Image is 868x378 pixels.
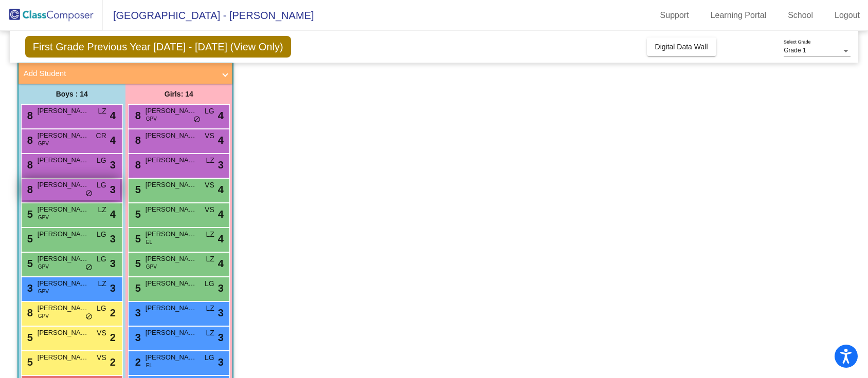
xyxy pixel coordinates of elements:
span: [PERSON_NAME] [146,130,197,141]
span: LG [205,106,214,117]
span: 3 [110,280,116,296]
span: VS [97,352,106,363]
a: School [780,7,821,24]
span: LG [97,229,106,240]
span: 4 [110,133,116,148]
span: GPV [38,214,49,221]
span: 4 [218,206,224,222]
span: GPV [146,115,157,123]
span: 5 [133,209,141,220]
button: Digital Data Wall [647,37,716,56]
span: [PERSON_NAME] [38,352,89,363]
div: Boys : 14 [19,84,125,104]
span: 3 [218,280,224,296]
span: 5 [25,258,33,269]
span: 2 [110,305,116,320]
span: LG [205,352,214,363]
span: LG [97,180,106,191]
span: LZ [206,229,214,240]
span: 8 [25,110,33,121]
span: 4 [110,108,116,123]
span: VS [205,130,214,141]
span: Grade 1 [784,47,806,54]
span: 8 [133,110,141,121]
a: Learning Portal [702,7,775,24]
span: [PERSON_NAME] [146,180,197,190]
span: 3 [110,231,116,247]
span: [PERSON_NAME] [146,303,197,313]
span: CR [96,130,106,141]
span: 3 [110,157,116,173]
span: 3 [133,332,141,343]
span: 4 [218,182,224,197]
span: [PERSON_NAME] [146,204,197,215]
span: 3 [218,157,224,173]
span: 5 [25,332,33,343]
span: [GEOGRAPHIC_DATA] - [PERSON_NAME] [103,7,314,24]
span: [PERSON_NAME] [146,106,197,116]
span: VS [205,204,214,215]
span: [PERSON_NAME] [146,352,197,363]
span: [PERSON_NAME] [146,155,197,165]
span: 4 [110,206,116,222]
span: 4 [218,256,224,271]
span: [PERSON_NAME] [38,254,89,264]
span: 8 [25,159,33,171]
span: LG [97,155,106,166]
span: [PERSON_NAME] [146,278,197,289]
span: 4 [218,231,224,247]
span: [PERSON_NAME] [38,130,89,141]
span: 5 [133,258,141,269]
span: VS [97,328,106,338]
span: GPV [38,312,49,320]
span: EL [146,362,152,369]
span: 2 [110,354,116,370]
span: 2 [110,330,116,345]
span: [PERSON_NAME] [38,155,89,165]
span: [PERSON_NAME] [38,180,89,190]
span: do_not_disturb_alt [85,190,93,198]
span: 8 [25,135,33,146]
span: 3 [218,354,224,370]
span: 8 [133,159,141,171]
span: 3 [218,330,224,345]
span: Digital Data Wall [655,43,708,51]
span: 5 [133,184,141,195]
span: GPV [38,140,49,147]
span: [PERSON_NAME] [38,204,89,215]
span: do_not_disturb_alt [193,116,201,124]
span: LZ [98,204,106,215]
span: 5 [25,233,33,244]
span: [PERSON_NAME] [38,229,89,239]
span: LZ [206,254,214,264]
span: [PERSON_NAME] [146,328,197,338]
span: [PERSON_NAME] [38,278,89,289]
span: 3 [218,305,224,320]
span: [PERSON_NAME][GEOGRAPHIC_DATA] [146,229,197,239]
span: EL [146,238,152,246]
span: LZ [98,106,106,117]
span: LG [97,303,106,314]
span: 2 [133,356,141,368]
a: Logout [826,7,868,24]
span: GPV [38,288,49,295]
span: 8 [133,135,141,146]
span: 3 [110,182,116,197]
span: VS [205,180,214,191]
span: LZ [206,328,214,338]
span: [PERSON_NAME] [PERSON_NAME] [38,106,89,116]
span: 4 [218,108,224,123]
span: [PERSON_NAME] [38,328,89,338]
span: 3 [133,307,141,318]
span: do_not_disturb_alt [85,313,93,321]
span: LG [97,254,106,264]
span: 8 [25,184,33,195]
span: LZ [206,155,214,166]
span: [PERSON_NAME] [38,303,89,313]
mat-expansion-panel-header: Add Student [19,63,232,84]
span: 5 [25,209,33,220]
span: GPV [38,263,49,271]
span: LZ [98,278,106,289]
span: 3 [25,282,33,294]
span: First Grade Previous Year [DATE] - [DATE] (View Only) [25,36,291,58]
